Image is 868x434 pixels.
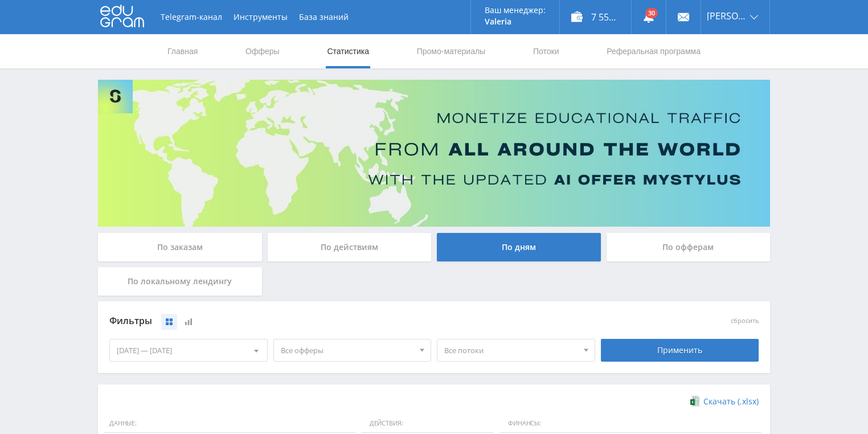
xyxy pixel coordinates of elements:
[268,233,432,261] div: По действиям
[437,233,601,261] div: По дням
[690,395,700,407] img: xlsx
[98,80,770,227] img: Banner
[244,34,281,68] a: Офферы
[98,233,262,261] div: По заказам
[690,396,759,407] a: Скачать (.xlsx)
[707,11,747,21] span: [PERSON_NAME]
[703,397,759,406] span: Скачать (.xlsx)
[601,339,759,362] div: Применить
[109,313,595,330] div: Фильтры
[98,267,262,296] div: По локальному лендингу
[166,34,199,68] a: Главная
[281,339,414,361] span: Все офферы
[485,17,546,26] p: Valeria
[485,6,546,15] p: Ваш менеджер:
[110,339,267,361] div: [DATE] — [DATE]
[607,233,771,261] div: По офферам
[416,34,486,68] a: Промо-материалы
[532,34,560,68] a: Потоки
[361,414,494,433] span: Действия:
[104,414,355,433] span: Данные:
[444,339,578,361] span: Все потоки
[499,414,761,433] span: Финансы:
[605,34,702,68] a: Реферальная программа
[731,317,759,325] button: сбросить
[326,34,370,68] a: Статистика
